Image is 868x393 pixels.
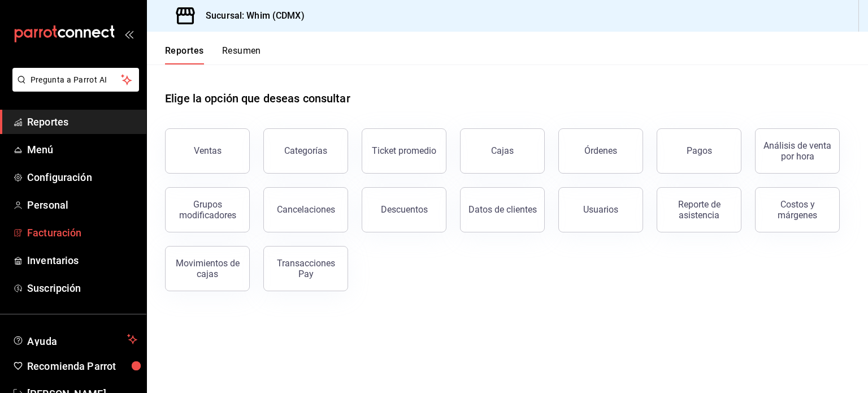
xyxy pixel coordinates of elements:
[172,199,242,221] div: Grupos modificadores
[172,258,242,279] div: Movimientos de cajas
[197,9,305,23] h3: Sucursal: Whim (CDMX)
[222,45,261,64] button: Resumen
[165,45,261,64] div: navigation tabs
[558,187,643,232] button: Usuarios
[362,187,446,232] button: Descuentos
[194,145,222,156] div: Ventas
[263,187,348,232] button: Cancelaciones
[284,145,327,156] div: Categorías
[558,128,643,174] button: Órdenes
[460,187,545,232] button: Datos de clientes
[372,145,436,156] div: Ticket promedio
[27,280,137,296] span: Suscripción
[27,225,137,240] span: Facturación
[12,68,139,92] button: Pregunta a Parrot AI
[657,187,741,232] button: Reporte de asistencia
[27,170,137,185] span: Configuración
[271,258,341,279] div: Transacciones Pay
[755,128,840,174] button: Análisis de venta por hora
[460,128,545,174] button: Cajas
[584,145,617,156] div: Órdenes
[263,128,348,174] button: Categorías
[687,145,712,156] div: Pagos
[27,253,137,268] span: Inventarios
[165,45,204,64] button: Reportes
[381,204,428,215] div: Descuentos
[263,246,348,291] button: Transacciones Pay
[664,199,734,221] div: Reporte de asistencia
[27,359,137,374] span: Recomienda Parrot
[362,128,446,174] button: Ticket promedio
[27,114,137,129] span: Reportes
[762,199,832,221] div: Costos y márgenes
[583,204,618,215] div: Usuarios
[27,142,137,157] span: Menú
[165,187,250,232] button: Grupos modificadores
[468,204,537,215] div: Datos de clientes
[491,145,514,156] div: Cajas
[8,82,139,94] a: Pregunta a Parrot AI
[657,128,741,174] button: Pagos
[277,204,335,215] div: Cancelaciones
[124,29,133,38] button: open_drawer_menu
[762,140,832,162] div: Análisis de venta por hora
[31,74,121,86] span: Pregunta a Parrot AI
[165,128,250,174] button: Ventas
[165,90,350,107] h1: Elige la opción que deseas consultar
[755,187,840,232] button: Costos y márgenes
[27,197,137,213] span: Personal
[165,246,250,291] button: Movimientos de cajas
[27,332,123,346] span: Ayuda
